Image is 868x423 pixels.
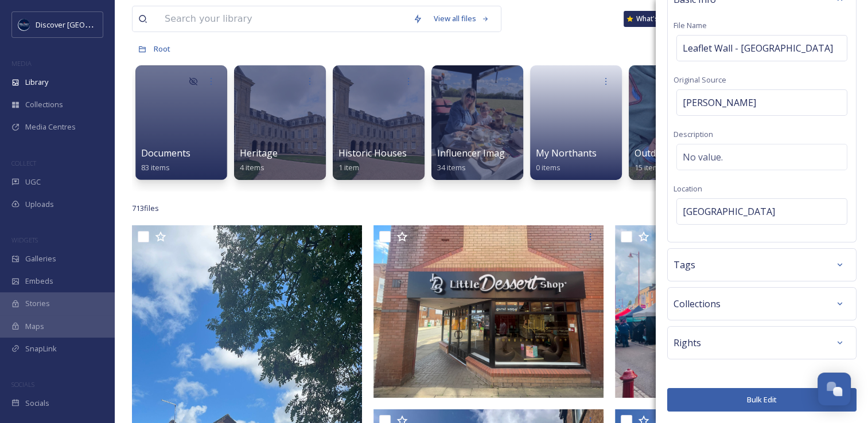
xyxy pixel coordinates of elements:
span: Library [25,77,48,88]
span: [PERSON_NAME] [683,96,756,109]
span: Root [154,44,170,54]
button: Open Chat [818,373,851,406]
span: SnapLink [25,343,57,354]
span: Description [674,129,713,139]
a: Influencer Images and Videos34 items [437,148,564,173]
span: Location [674,183,702,194]
span: 4 items [240,162,264,173]
input: Search your library [159,6,407,32]
a: Documents83 items [141,148,190,173]
span: File Name [674,20,707,30]
span: MEDIA [11,59,32,68]
span: UGC [25,177,41,187]
img: Untitled%20design%20%282%29.png [18,19,30,30]
span: Discover [GEOGRAPHIC_DATA] [36,19,140,30]
span: Maps [25,321,44,332]
span: Original Source [674,75,726,85]
span: Media Centres [25,122,76,132]
span: Collections [25,99,63,110]
span: Socials [25,398,49,409]
span: [GEOGRAPHIC_DATA] [683,205,775,218]
span: Uploads [25,199,54,210]
span: No value. [683,150,723,164]
button: Bulk Edit [667,388,857,412]
a: Outdoors15 items [635,148,676,173]
a: My Northants0 items [536,148,597,173]
span: Galleries [25,253,56,264]
span: 713 file s [132,203,159,214]
img: Little Dessert Shop Daventry.jpeg [373,225,604,398]
span: COLLECT [11,159,36,167]
span: Documents [141,147,190,159]
span: 15 items [635,162,663,173]
span: My Northants [536,147,597,159]
span: Collections [674,297,721,311]
span: Embeds [25,276,53,287]
span: WIDGETS [11,236,38,244]
span: Stories [25,298,50,309]
span: Historic Houses [338,147,407,159]
span: 83 items [141,162,170,173]
a: Root [154,42,170,56]
span: 34 items [437,162,466,173]
span: Tags [674,258,695,272]
span: Heritage [240,147,278,159]
a: What's New [624,11,681,27]
a: Heritage4 items [240,148,278,173]
a: View all files [428,7,495,30]
span: Leaflet Wall - [GEOGRAPHIC_DATA] [683,41,833,55]
span: 0 items [536,162,560,173]
span: Outdoors [635,147,676,159]
span: Influencer Images and Videos [437,147,564,159]
span: SOCIALS [11,380,34,389]
a: Historic Houses1 item [338,148,407,173]
img: Daventry Heritage Open Days and Foodies Market 2025 (15).jpeg [615,225,845,398]
span: 1 item [338,162,359,173]
span: Rights [674,336,701,350]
